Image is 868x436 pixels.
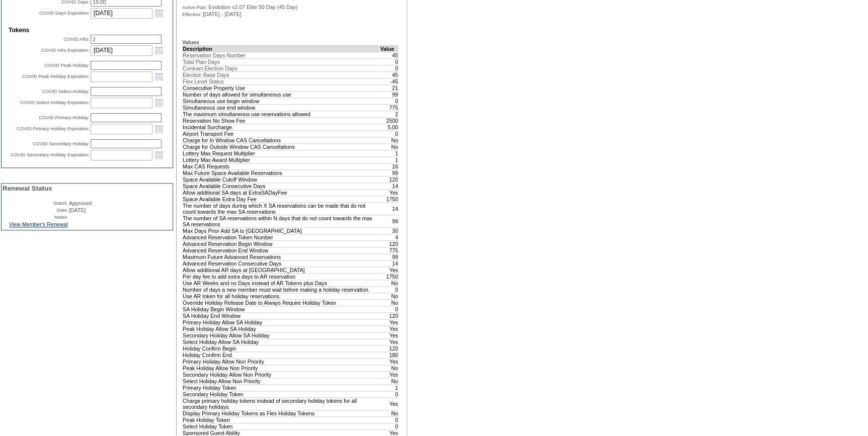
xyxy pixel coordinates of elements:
td: Peak Holiday Allow SA Holiday [183,325,380,332]
a: Open the calendar popup. [153,45,165,56]
td: Use AR Weeks and no Days instead of AR Tokens plus Days [183,280,380,286]
a: Open the calendar popup. [153,123,165,134]
td: Airport Transport Fee [183,130,380,137]
td: 1 [380,156,399,163]
td: 775 [380,247,399,253]
td: Advanced Reservation End Window [183,247,380,253]
td: 0 [380,306,399,312]
td: 14 [380,202,399,215]
td: No [380,137,399,143]
span: Approved [69,200,92,206]
td: No [380,143,399,150]
td: Peak Holiday Token [183,416,380,423]
td: 4 [380,234,399,240]
td: Status: [3,200,68,206]
label: COVID Primary Holiday: [39,115,90,120]
td: 14 [380,260,399,267]
td: 2 [380,111,399,117]
span: Effective: [182,12,201,18]
td: Yes [380,358,399,365]
td: Space Available Consecutive Days [183,183,380,189]
td: Simultaneous use end window [183,104,380,111]
td: Display Primary Holiday Tokens as Flex Holiday Tokens [183,410,380,416]
label: COVID ARs: [63,37,90,42]
td: 120 [380,345,399,352]
td: Advanced Reservation Consecutive Days [183,260,380,267]
td: Yes [380,319,399,325]
td: Max CAS Requests [183,163,380,169]
td: 14 [380,183,399,189]
td: Number of days a new member must wait before making a holiday reservation. [183,286,380,293]
td: Secondary Holiday Allow Non Priority [183,371,380,378]
td: Select Holiday Allow Non Priority [183,378,380,384]
td: Allow additional SA days at ExtraSADayFee [183,189,380,196]
td: 0 [380,391,399,397]
label: COVID Primary Holiday Expiration: [17,126,90,131]
td: 99 [380,215,399,227]
td: Yes [380,397,399,410]
td: 21 [380,84,399,91]
td: Holiday Confirm Begin [183,345,380,352]
td: Notes: [3,214,68,220]
td: Reservation No Show Fee [183,117,380,124]
td: -45 [380,78,399,84]
span: Active Plan: [182,5,207,11]
td: 0 [380,130,399,137]
td: The number of days during which X SA reservations can be made that do not count towards the max S... [183,202,380,215]
td: No [380,365,399,371]
td: No [380,280,399,286]
td: Yes [380,325,399,332]
td: Primary Holiday Token [183,384,380,391]
td: Advanced Reservation Token Number [183,234,380,240]
td: Primary Holiday Allow Non Priority [183,358,380,365]
td: 1 [380,150,399,156]
td: Yes [380,267,399,273]
td: Description [183,45,380,52]
td: Per day fee to add extra days to AR reservation [183,273,380,280]
td: 0 [380,286,399,293]
td: Space Available Cutoff Window [183,176,380,183]
td: Lottery Max Request Multiplier [183,150,380,156]
td: Charge for In Window CAS Cancellations [183,137,380,143]
td: 16 [380,163,399,169]
td: 0 [380,58,399,65]
span: Evolution v2.07 Elite 50 Day (45 Day) [208,4,297,10]
label: COVID Peak Holiday: [44,63,90,68]
td: 120 [380,240,399,247]
td: Advanced Reservation Begin Window [183,240,380,247]
td: Yes [380,429,399,436]
td: No [380,378,399,384]
td: Simultaneous use begin window [183,98,380,104]
td: Value [380,45,399,52]
td: Yes [380,371,399,378]
td: 99 [380,169,399,176]
td: 120 [380,176,399,183]
td: Yes [380,189,399,196]
span: [DATE] [69,207,86,213]
td: 1750 [380,273,399,280]
label: COVID Peak Holiday Expiration: [22,74,90,79]
td: Maximum Future Advanced Reservations [183,253,380,260]
td: 1750 [380,196,399,202]
td: Lottery Max Award Multiplier [183,156,380,163]
td: 99 [380,253,399,260]
td: 5.00 [380,124,399,130]
label: COVID Select Holiday: [42,89,90,94]
td: Date: [3,207,68,213]
td: Holiday Confirm End [183,352,380,358]
label: COVID Days Expiration: [39,11,90,16]
td: 30 [380,227,399,234]
span: Reservation Days Number [183,52,246,58]
td: The maximum simultaneous use reservations allowed [183,111,380,117]
td: Sponsored Guest Ability [183,429,380,436]
td: No [380,299,399,306]
a: Open the calendar popup. [153,8,165,19]
a: Open the calendar popup. [153,71,165,82]
td: Charge for Outside Window CAS Cancellations [183,143,380,150]
td: 180 [380,352,399,358]
td: Peak Holiday Allow Non Priority [183,365,380,371]
td: 45 [380,52,399,58]
td: No [380,410,399,416]
label: COVID Secondary Holiday: [33,141,90,146]
td: The number of SA reservations within N days that do not count towards the max SA reservations [183,215,380,227]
